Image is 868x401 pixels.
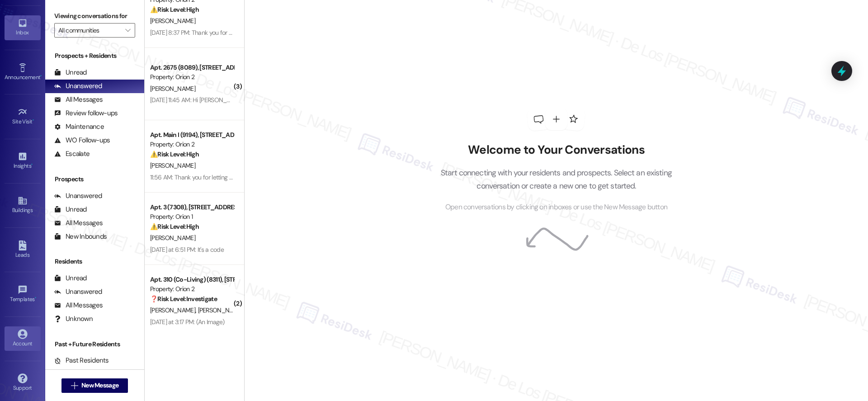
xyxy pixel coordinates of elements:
span: [PERSON_NAME] [150,85,195,93]
div: Unread [54,68,87,77]
div: Unanswered [54,81,102,91]
div: Apt. 3 (7308), [STREET_ADDRESS] [150,203,234,212]
label: Viewing conversations for [54,9,135,23]
div: Past Residents [54,356,109,365]
div: Unread [54,205,87,214]
div: All Messages [54,301,103,310]
div: Review follow-ups [54,109,118,118]
div: Apt. 2675 (8089), [STREET_ADDRESS] [150,63,234,72]
a: Templates • [5,282,41,307]
div: Unread [54,274,87,283]
p: Start connecting with your residents and prospects. Select an existing conversation or create a n... [427,166,685,192]
span: New Message [81,381,118,390]
span: [PERSON_NAME] [198,306,243,314]
div: Prospects + Residents [45,51,144,61]
a: Leads [5,238,41,262]
div: Escalate [54,149,90,159]
i:  [125,27,130,34]
i:  [71,382,78,389]
a: Buildings [5,193,41,217]
div: New Inbounds [54,232,107,241]
div: Property: Orion 2 [150,140,234,149]
a: Support [5,371,41,395]
div: Maintenance [54,122,104,132]
div: [DATE] 8:37 PM: Thank you for your message. Our offices are currently closed, but we will contact... [150,28,774,37]
span: • [31,161,33,168]
div: Apt. 310 (Co-Living) (8311), [STREET_ADDRESS][PERSON_NAME] [150,275,234,284]
span: Open conversations by clicking on inboxes or use the New Message button [445,202,667,213]
div: All Messages [54,95,103,104]
span: • [33,117,34,123]
div: Past + Future Residents [45,340,144,349]
input: All communities [58,23,121,38]
div: Property: Orion 2 [150,284,234,294]
a: Account [5,326,41,351]
div: Residents [45,257,144,266]
a: Site Visit • [5,104,41,129]
strong: ⚠️ Risk Level: High [150,5,199,14]
div: [DATE] at 3:17 PM: (An Image) [150,318,225,326]
a: Insights • [5,149,41,173]
span: • [40,73,42,79]
div: Property: Orion 2 [150,72,234,82]
strong: ⚠️ Risk Level: High [150,222,199,231]
span: [PERSON_NAME] [150,306,198,314]
span: [PERSON_NAME] [150,234,195,242]
div: Unanswered [54,191,102,201]
span: [PERSON_NAME] [150,17,195,25]
div: All Messages [54,218,103,228]
span: [PERSON_NAME] [150,161,195,170]
div: [DATE] 11:45 AM: Hi [PERSON_NAME]! This is [PERSON_NAME] again. I just wanted to confirm that you... [150,96,734,104]
strong: ❓ Risk Level: Investigate [150,295,217,303]
div: 11:56 AM: Thank you for letting me know. I've followed up for you and will be in touch when we ha... [150,173,557,181]
div: Unknown [54,314,93,324]
div: Prospects [45,175,144,184]
button: New Message [61,378,128,393]
div: Property: Orion 1 [150,212,234,222]
span: • [35,295,36,301]
div: Apt. Main I (9194), [STREET_ADDRESS] [150,130,234,140]
a: Inbox [5,15,41,40]
h2: Welcome to Your Conversations [427,143,685,157]
div: [DATE] at 6:51 PM: It's a code [150,245,224,254]
div: WO Follow-ups [54,136,110,145]
div: Unanswered [54,287,102,297]
strong: ⚠️ Risk Level: High [150,150,199,158]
